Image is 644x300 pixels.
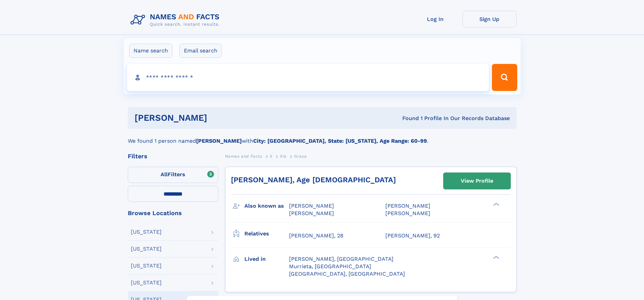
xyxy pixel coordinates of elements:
span: [PERSON_NAME] [385,203,430,209]
span: [PERSON_NAME] [289,210,334,216]
div: Filters [128,153,218,159]
b: [PERSON_NAME] [196,138,242,144]
a: X [270,152,272,160]
div: [US_STATE] [131,263,162,269]
div: ❯ [492,255,500,259]
div: ❯ [492,202,500,207]
a: [PERSON_NAME], Age [DEMOGRAPHIC_DATA] [231,176,396,184]
label: Filters [128,167,218,183]
div: [US_STATE] [131,280,162,285]
span: All [161,171,168,178]
h3: Relatives [244,228,289,239]
span: [PERSON_NAME] [385,210,430,216]
label: Email search [180,44,222,58]
div: [US_STATE] [131,229,162,235]
span: Grace [294,154,307,159]
a: Log In [408,11,462,27]
h1: [PERSON_NAME] [135,114,305,122]
div: Found 1 Profile In Our Records Database [305,115,510,122]
a: View Profile [444,173,510,189]
div: We found 1 person named with . [128,129,517,145]
img: Logo Names and Facts [128,11,225,29]
a: Xie [280,152,286,160]
a: [PERSON_NAME], 92 [385,232,440,239]
label: Name search [129,44,172,58]
span: Xie [280,154,286,159]
span: [PERSON_NAME], [GEOGRAPHIC_DATA] [289,256,393,262]
button: Search Button [492,64,517,91]
b: City: [GEOGRAPHIC_DATA], State: [US_STATE], Age Range: 60-99 [253,138,427,144]
div: View Profile [461,173,493,189]
a: Sign Up [462,11,517,27]
span: [GEOGRAPHIC_DATA], [GEOGRAPHIC_DATA] [289,271,405,277]
h3: Also known as [244,200,289,212]
h3: Lived in [244,253,289,265]
div: Browse Locations [128,210,218,216]
span: X [270,154,272,159]
input: search input [127,64,489,91]
div: [US_STATE] [131,246,162,252]
span: [PERSON_NAME] [289,203,334,209]
span: Murrieta, [GEOGRAPHIC_DATA] [289,263,371,270]
a: Names and Facts [225,152,262,160]
a: [PERSON_NAME], 28 [289,232,343,239]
